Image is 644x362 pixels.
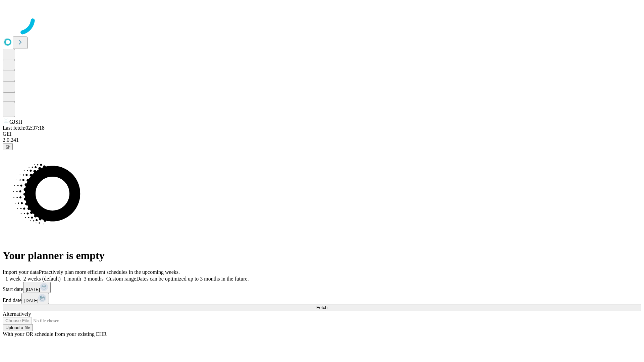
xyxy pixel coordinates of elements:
[3,143,13,150] button: @
[3,269,39,275] span: Import your data
[106,276,136,282] span: Custom range
[3,282,641,293] div: Start date
[3,131,641,137] div: GEI
[3,304,641,311] button: Fetch
[3,249,641,262] h1: Your planner is empty
[3,324,33,331] button: Upload a file
[63,276,81,282] span: 1 month
[84,276,104,282] span: 3 months
[136,276,249,282] span: Dates can be optimized up to 3 months in the future.
[5,276,21,282] span: 1 week
[3,331,107,337] span: With your OR schedule from your existing EHR
[39,269,180,275] span: Proactively plan more efficient schedules in the upcoming weeks.
[9,119,22,125] span: GJSH
[316,305,327,310] span: Fetch
[3,125,45,131] span: Last fetch: 02:37:18
[23,282,51,293] button: [DATE]
[5,144,10,149] span: @
[3,293,641,304] div: End date
[24,298,38,303] span: [DATE]
[21,293,49,304] button: [DATE]
[3,311,31,317] span: Alternatively
[26,287,40,292] span: [DATE]
[3,137,641,143] div: 2.0.241
[23,276,61,282] span: 2 weeks (default)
